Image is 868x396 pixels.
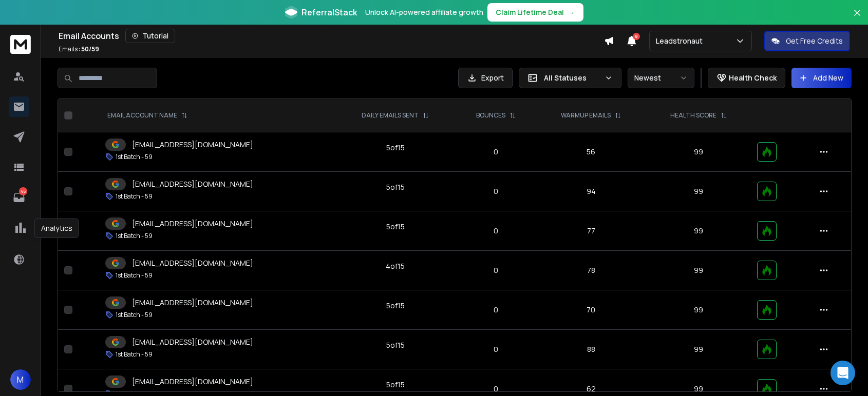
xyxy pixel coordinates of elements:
[365,7,483,17] p: Unlock AI-powered affiliate growth
[656,36,707,46] p: Leadstronaut
[851,6,864,31] button: Close banner
[116,311,153,319] p: 1st Batch - 59
[646,132,751,172] td: 99
[386,301,405,311] div: 5 of 15
[536,132,646,172] td: 56
[462,384,530,394] p: 0
[708,68,785,88] button: Health Check
[536,211,646,251] td: 77
[116,192,153,201] p: 1st Batch - 59
[536,251,646,290] td: 78
[646,330,751,369] td: 99
[536,172,646,211] td: 94
[386,380,405,390] div: 5 of 15
[386,340,405,350] div: 5 of 15
[646,251,751,290] td: 99
[386,261,405,271] div: 4 of 15
[646,172,751,211] td: 99
[386,143,405,153] div: 5 of 15
[386,182,405,192] div: 5 of 15
[132,298,253,308] p: [EMAIL_ADDRESS][DOMAIN_NAME]
[19,187,27,195] p: 45
[462,265,530,275] p: 0
[786,36,843,46] p: Get Free Credits
[633,33,640,40] span: 8
[831,361,855,385] div: Open Intercom Messenger
[462,305,530,315] p: 0
[34,219,79,238] div: Analytics
[107,111,187,120] div: EMAIL ACCOUNT NAME
[670,111,716,120] p: HEALTH SCORE
[125,29,175,43] button: Tutorial
[132,337,253,347] p: [EMAIL_ADDRESS][DOMAIN_NAME]
[132,219,253,229] p: [EMAIL_ADDRESS][DOMAIN_NAME]
[729,73,777,83] p: Health Check
[81,45,99,53] span: 50 / 59
[386,222,405,232] div: 5 of 15
[9,187,29,208] a: 45
[462,186,530,196] p: 0
[116,271,153,280] p: 1st Batch - 59
[462,226,530,236] p: 0
[59,45,99,53] p: Emails :
[59,29,604,43] div: Email Accounts
[561,111,611,120] p: WARMUP EMAILS
[487,3,583,22] button: Claim Lifetime Deal→
[362,111,419,120] p: DAILY EMAILS SENT
[791,68,852,88] button: Add New
[132,140,253,150] p: [EMAIL_ADDRESS][DOMAIN_NAME]
[301,6,357,18] span: ReferralStack
[536,330,646,369] td: 88
[646,211,751,251] td: 99
[116,153,153,161] p: 1st Batch - 59
[476,111,505,120] p: BOUNCES
[628,68,694,88] button: Newest
[10,369,31,390] button: M
[568,7,575,17] span: →
[462,344,530,354] p: 0
[132,377,253,387] p: [EMAIL_ADDRESS][DOMAIN_NAME]
[132,179,253,189] p: [EMAIL_ADDRESS][DOMAIN_NAME]
[462,147,530,157] p: 0
[116,350,153,359] p: 1st Batch - 59
[544,73,600,83] p: All Statuses
[132,258,253,268] p: [EMAIL_ADDRESS][DOMAIN_NAME]
[764,31,850,51] button: Get Free Credits
[458,68,513,88] button: Export
[646,290,751,330] td: 99
[536,290,646,330] td: 70
[116,232,153,240] p: 1st Batch - 59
